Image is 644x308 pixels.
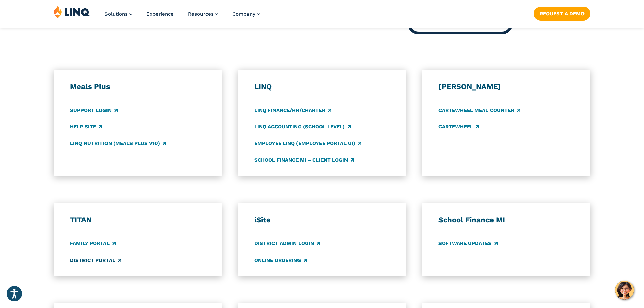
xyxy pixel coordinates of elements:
h3: School Finance MI [438,215,574,225]
button: Hello, have a question? Let’s chat. [615,281,634,300]
a: CARTEWHEEL [438,123,479,131]
a: Employee LINQ (Employee Portal UI) [254,140,361,147]
nav: Button Navigation [534,5,590,20]
a: Support Login [70,106,118,114]
h3: LINQ [254,82,390,91]
a: Experience [146,11,174,17]
span: Resources [188,11,214,17]
nav: Primary Navigation [104,5,260,28]
img: LINQ | K‑12 Software [54,5,90,18]
a: Online Ordering [254,257,307,264]
a: Software Updates [438,240,498,247]
a: Solutions [104,11,132,17]
a: LINQ Accounting (school level) [254,123,351,131]
a: LINQ Finance/HR/Charter [254,106,331,114]
a: Family Portal [70,240,116,247]
h3: [PERSON_NAME] [438,82,574,91]
a: LINQ Nutrition (Meals Plus v10) [70,140,166,147]
a: District Portal [70,257,121,264]
h3: TITAN [70,215,206,225]
span: Company [232,11,255,17]
span: Solutions [104,11,128,17]
h3: iSite [254,215,390,225]
a: CARTEWHEEL Meal Counter [438,106,520,114]
h3: Meals Plus [70,82,206,91]
a: Resources [188,11,218,17]
a: Company [232,11,260,17]
a: District Admin Login [254,240,320,247]
a: School Finance MI – Client Login [254,156,354,164]
a: Help Site [70,123,102,131]
a: Request a Demo [534,7,590,20]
